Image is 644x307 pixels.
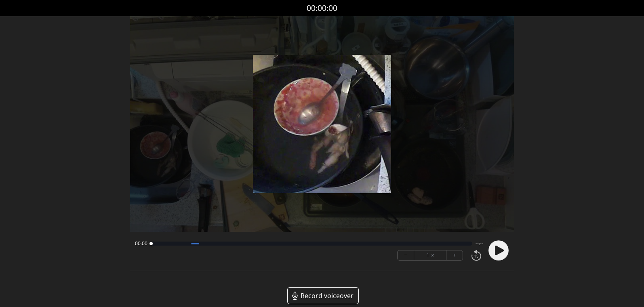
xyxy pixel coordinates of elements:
[307,2,337,14] a: 00:00:00
[446,250,463,260] button: +
[135,240,147,247] span: 00:00
[253,55,391,193] img: Poster Image
[287,287,359,304] a: Record voiceover
[476,240,483,247] span: --:--
[301,291,354,301] span: Record voiceover
[398,250,414,260] button: −
[414,250,446,260] div: 1 ×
